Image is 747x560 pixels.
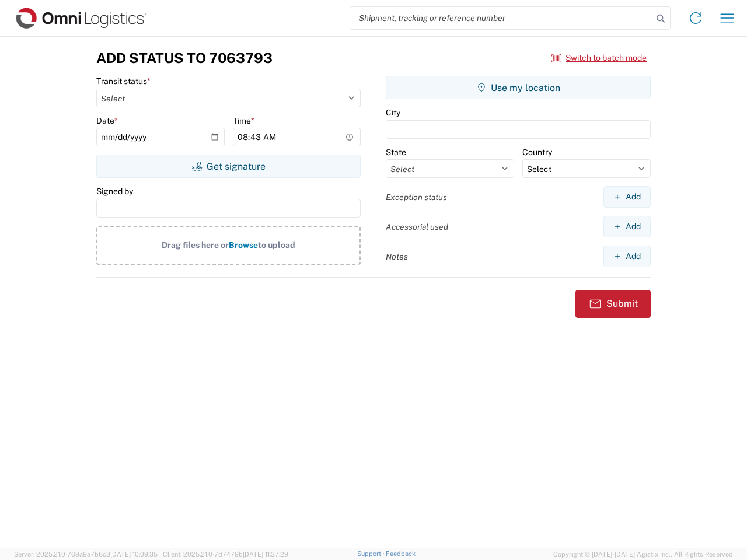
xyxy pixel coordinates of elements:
[386,251,408,262] label: Notes
[96,116,118,126] label: Date
[386,222,448,232] label: Accessorial used
[229,240,258,250] span: Browse
[386,76,651,99] button: Use my location
[386,147,406,157] label: State
[522,147,552,157] label: Country
[96,155,361,178] button: Get signature
[163,551,288,558] span: Client: 2025.21.0-7d7479b
[386,107,400,118] label: City
[233,116,254,126] label: Time
[350,7,652,29] input: Shipment, tracking or reference number
[96,50,273,66] h3: Add Status to 7063793
[386,550,416,557] a: Feedback
[603,246,651,267] button: Add
[603,216,651,237] button: Add
[386,192,447,202] label: Exception status
[357,550,386,557] a: Support
[96,76,151,86] label: Transit status
[603,186,651,208] button: Add
[162,240,229,250] span: Drag files here or
[96,186,133,197] label: Signed by
[258,240,295,250] span: to upload
[110,551,158,558] span: [DATE] 10:09:35
[243,551,288,558] span: [DATE] 11:37:29
[553,549,733,559] span: Copyright © [DATE]-[DATE] Agistix Inc., All Rights Reserved
[575,290,651,318] button: Submit
[551,48,647,68] button: Switch to batch mode
[14,551,158,558] span: Server: 2025.21.0-769a9a7b8c3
